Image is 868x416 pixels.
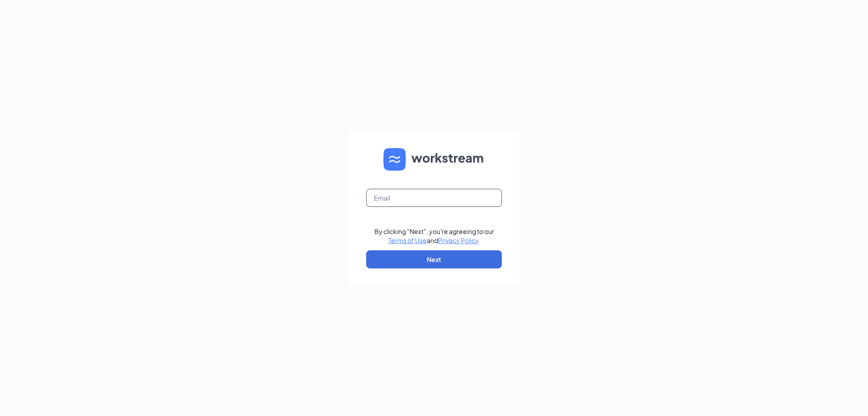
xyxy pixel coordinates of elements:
button: Next [366,250,502,268]
img: WS logo and Workstream text [383,148,485,171]
a: Terms of Use [388,236,427,244]
div: By clicking "Next", you're agreeing to our and . [374,227,494,245]
input: Email [366,189,502,207]
a: Privacy Policy [438,236,478,244]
